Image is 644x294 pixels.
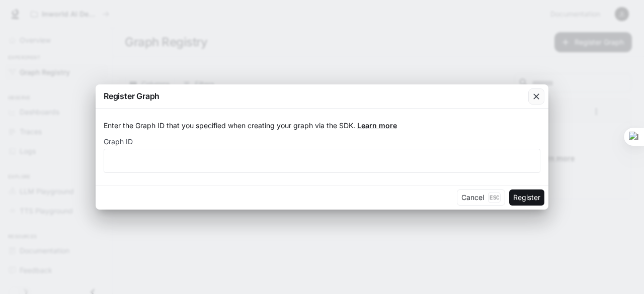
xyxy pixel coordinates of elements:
[104,121,540,131] p: Enter the Graph ID that you specified when creating your graph via the SDK.
[509,189,544,206] button: Register
[457,189,505,206] button: CancelEsc
[104,90,159,102] p: Register Graph
[488,192,501,203] p: Esc
[357,121,397,130] a: Learn more
[104,138,133,145] p: Graph ID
